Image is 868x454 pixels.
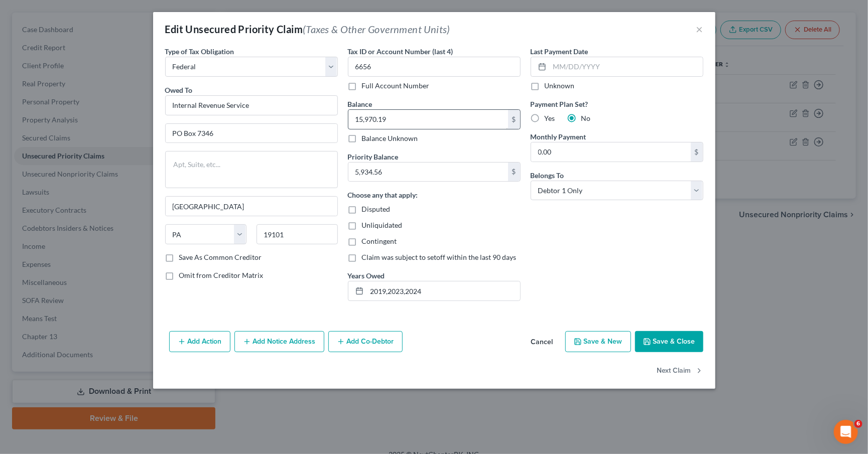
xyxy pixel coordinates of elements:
label: Tax ID or Account Number (last 4) [348,46,453,57]
div: $ [508,163,520,182]
span: Type of Tax Obligation [165,47,234,56]
label: Unknown [545,81,575,91]
span: (Taxes & Other Government Units) [303,23,450,35]
input: MM/DD/YYYY [550,57,703,76]
label: Balance [348,99,373,109]
span: Belongs To [531,171,564,180]
button: Add Co-Debtor [328,331,403,352]
span: Disputed [362,205,391,213]
button: Cancel [523,332,561,352]
input: Enter address... [166,124,337,143]
span: No [581,114,591,122]
button: Add Notice Address [234,331,324,352]
label: Priority Balance [348,152,399,162]
input: -- [367,281,520,300]
span: Owed To [165,86,193,94]
label: Balance Unknown [362,133,418,143]
label: Save As Common Creditor [179,252,262,262]
input: Search creditor by name... [165,95,338,115]
button: Add Action [169,331,230,352]
input: 0.00 [348,110,508,129]
div: $ [508,110,520,129]
button: Save & Close [635,331,703,352]
button: × [696,23,703,35]
div: Edit Unsecured Priority Claim [165,22,450,36]
div: $ [691,142,703,162]
input: XXXX [348,57,521,77]
label: Last Payment Date [531,46,588,57]
input: Enter zip... [257,224,338,244]
span: Omit from Creditor Matrix [179,271,264,279]
span: Unliquidated [362,221,403,229]
span: Claim was subject to setoff within the last 90 days [362,253,517,261]
label: Monthly Payment [531,131,586,142]
button: Next Claim [657,360,703,381]
span: Yes [545,114,555,122]
label: Years Owed [348,270,385,281]
iframe: Intercom live chat [834,420,858,444]
input: 0.00 [531,142,691,162]
span: Contingent [362,237,397,245]
label: Payment Plan Set? [531,99,703,109]
span: 6 [854,420,862,428]
label: Choose any that apply: [348,190,418,200]
button: Save & New [565,331,631,352]
label: Full Account Number [362,81,430,91]
input: 0.00 [348,163,508,182]
input: Enter city... [166,197,337,216]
